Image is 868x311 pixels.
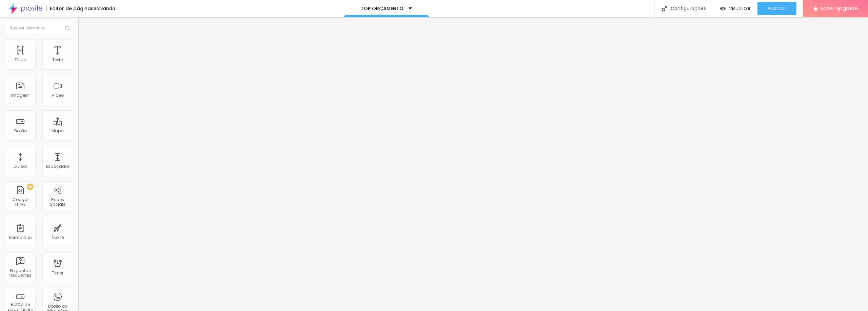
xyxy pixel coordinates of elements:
div: Texto [52,58,63,62]
div: Botão [14,129,27,133]
iframe: Editor [78,17,868,311]
button: Visualizar [713,2,757,15]
img: Icone [65,26,69,30]
div: Salvando... [94,6,118,11]
div: Divisor [14,164,27,169]
div: Vídeo [52,93,64,98]
span: Visualizar [729,6,751,11]
div: Mapa [52,129,64,133]
div: Código HTML [7,197,34,207]
img: view-1.svg [720,6,726,12]
input: Buscar elemento [5,22,73,34]
button: Publicar [757,2,796,15]
div: Redes Sociais [44,197,71,207]
div: Perguntas frequentes [7,268,34,278]
div: Timer [52,271,63,275]
div: Imagem [11,93,29,98]
p: TOP ORÇAMENTO [361,6,403,11]
div: Ícone [52,235,64,240]
img: Icone [662,6,667,12]
span: Fazer Upgrade [821,5,858,11]
div: Formulário [9,235,32,240]
div: Título [15,58,26,62]
span: Publicar [768,6,786,11]
div: Editor de páginas [46,6,94,11]
div: Espaçador [46,164,69,169]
